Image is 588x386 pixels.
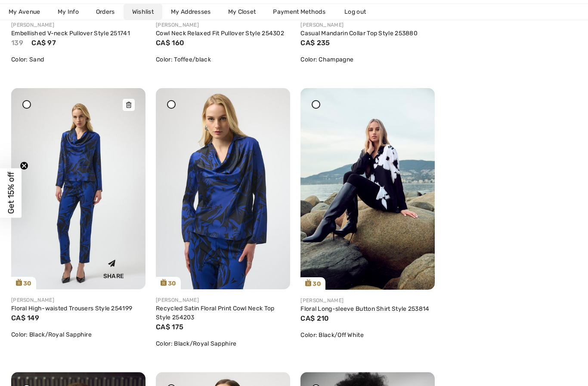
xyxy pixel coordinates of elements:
a: My Closet [220,4,265,20]
a: Floral Long-sleeve Button Shirt Style 253814 [300,305,429,312]
div: [PERSON_NAME] [300,21,435,29]
span: CA$ 210 [300,314,329,322]
span: Get 15% off [6,172,16,214]
div: [PERSON_NAME] [11,21,145,29]
a: Orders [87,4,124,20]
div: [PERSON_NAME] [300,297,435,304]
a: Embellished V-neck Pullover Style 251741 [11,30,130,37]
div: Color: Sand [11,55,145,64]
span: CA$ 235 [300,39,330,47]
img: joseph-ribkoff-tops-black-royal-sapphire_254203_3_016b_search.jpg [156,88,290,289]
a: Cowl Neck Relaxed Fit Pullover Style 254302 [156,30,284,37]
a: 30 [300,88,435,289]
span: My Avenue [9,7,40,16]
img: joseph-ribkoff-pants-black-royal-sapphire_254199a_2_3d44_search.jpg [11,88,145,289]
span: CA$ 97 [31,39,56,47]
span: 139 [11,39,23,47]
a: My Info [49,4,87,20]
a: Floral High-waisted Trousers Style 254199 [11,305,132,312]
div: Color: Champagne [300,55,435,64]
img: frank-lyman-tops-black-off-white_253814_6_8674_search.jpg [300,88,435,289]
div: Color: Black/Off White [300,331,435,340]
a: Casual Mandarin Collar Top Style 253880 [300,30,418,37]
div: Color: Black/Royal Sapphire [156,339,290,348]
div: Share [88,252,139,283]
div: [PERSON_NAME] [156,21,290,29]
span: CA$ 160 [156,39,184,47]
div: [PERSON_NAME] [11,296,145,304]
a: Log out [336,4,383,20]
a: Recycled Satin Floral Print Cowl Neck Top Style 254203 [156,305,274,321]
a: Payment Methods [264,4,334,20]
a: Wishlist [124,4,162,20]
div: [PERSON_NAME] [156,296,290,304]
a: 30 [156,88,290,289]
div: Color: Toffee/black [156,55,290,64]
a: 30 [11,88,145,289]
span: CA$ 175 [156,323,183,331]
button: Close teaser [20,162,28,170]
div: Color: Black/Royal Sapphire [11,330,145,339]
span: CA$ 149 [11,314,39,322]
a: My Addresses [162,4,220,20]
